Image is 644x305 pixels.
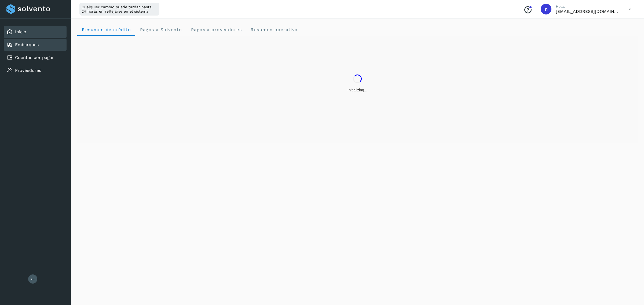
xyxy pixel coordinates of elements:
[15,55,54,60] a: Cuentas por pagar
[556,4,620,9] p: Hola,
[4,26,67,38] div: Inicio
[82,27,131,32] span: Resumen de crédito
[15,29,26,34] a: Inicio
[4,52,67,64] div: Cuentas por pagar
[556,9,620,14] p: niagara+prod@solvento.mx
[4,65,67,76] div: Proveedores
[191,27,242,32] span: Pagos a proveedores
[250,27,298,32] span: Resumen operativo
[140,27,182,32] span: Pagos a Solvento
[4,39,67,51] div: Embarques
[15,42,39,47] a: Embarques
[79,3,159,16] div: Cualquier cambio puede tardar hasta 24 horas en reflejarse en el sistema.
[15,68,41,73] a: Proveedores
